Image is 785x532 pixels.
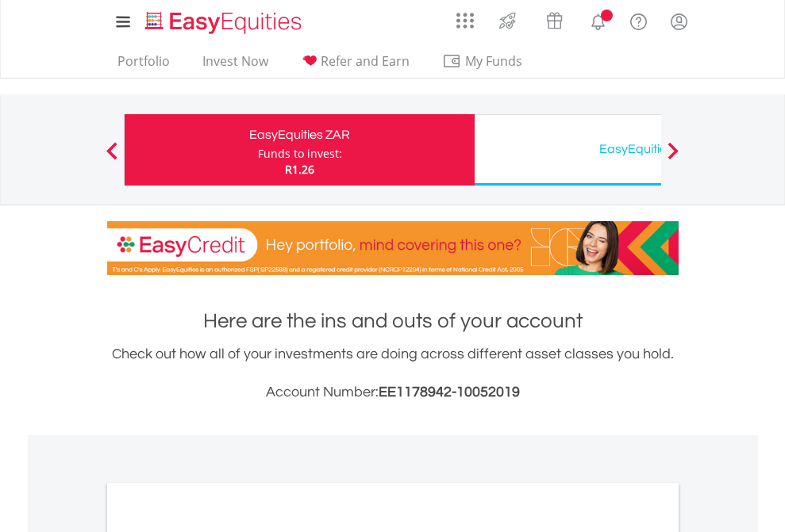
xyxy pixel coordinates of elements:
a: FAQ's and Support [618,4,659,36]
a: Refer and Earn [294,53,416,78]
button: Previous [96,150,128,166]
span: R1.26 [285,162,314,177]
div: EasyEquities ZAR [134,124,465,146]
button: Next [657,150,689,166]
a: Home page [139,4,308,36]
a: Portfolio [111,53,176,78]
a: Notifications [578,4,618,36]
h3: Account Number: [107,381,679,404]
a: Vouchers [531,4,578,33]
span: EE1178942-10052019 [379,385,520,400]
img: EasyCredit Promotion Banner [107,221,679,275]
div: Check out how all of your investments are doing across different asset classes you hold. [107,343,679,404]
img: EasyEquities_Logo.png [142,10,308,36]
a: My Profile [659,4,699,39]
a: Invest Now [196,53,275,78]
img: thrive-v2.svg [494,8,521,33]
img: grid-menu-icon.svg [456,12,474,29]
h1: Here are the ins and outs of your account [107,307,679,335]
div: Funds to invest: [258,146,342,162]
span: Refer and Earn [321,52,410,70]
a: AppsGrid [446,4,484,29]
span: My Funds [442,51,546,71]
img: vouchers-v2.svg [541,8,568,33]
